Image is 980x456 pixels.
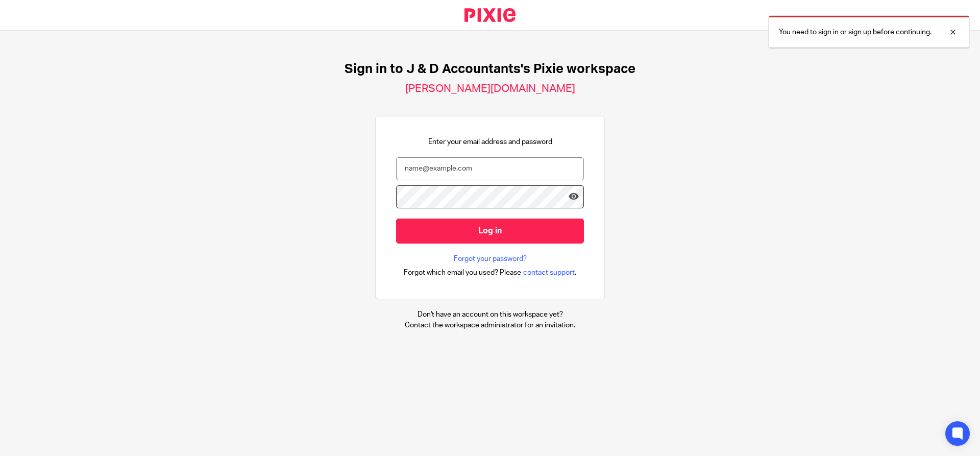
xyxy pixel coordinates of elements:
a: Forgot your password? [454,254,527,264]
div: . [404,267,577,278]
input: Log in [396,219,584,244]
p: Enter your email address and password [428,137,552,147]
p: Contact the workspace administrator for an invitation. [405,320,575,330]
p: Don't have an account on this workspace yet? [405,309,575,320]
input: name@example.com [396,157,584,180]
p: You need to sign in or sign up before continuing. [779,27,932,37]
span: Forgot which email you used? Please [404,268,521,278]
h2: [PERSON_NAME][DOMAIN_NAME] [405,82,575,95]
h1: Sign in to J & D Accountants's Pixie workspace [345,61,635,77]
span: contact support [523,268,575,278]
